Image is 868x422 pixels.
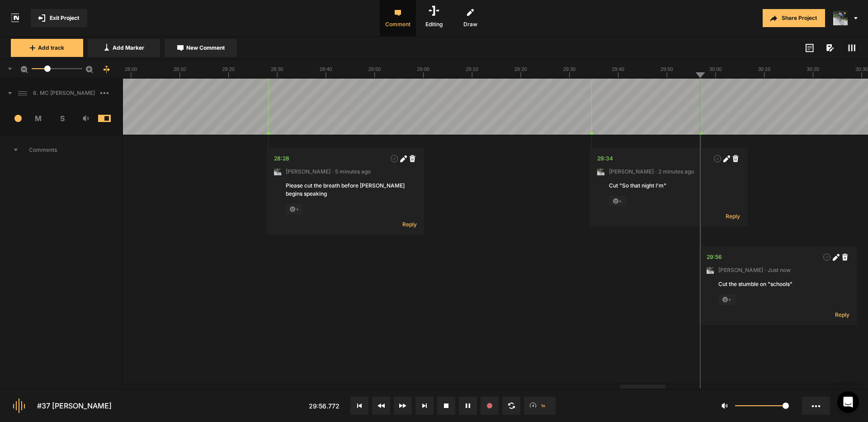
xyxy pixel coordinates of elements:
span: + [286,204,303,215]
span: 29:56.772 [309,402,340,410]
img: ACg8ocLxXzHjWyafR7sVkIfmxRufCxqaSAR27SDjuE-ggbMy1qqdgD8=s96-c [274,168,281,175]
text: 29:40 [612,66,625,72]
text: 28:20 [222,66,235,72]
span: [PERSON_NAME] · Just now [718,266,791,274]
text: 30:10 [758,66,771,72]
text: 29:30 [563,66,576,72]
div: Cut "So that night I'm" [609,182,728,190]
span: + [718,294,736,305]
text: 28:40 [320,66,332,72]
span: + [609,196,626,206]
text: 29:20 [514,66,527,72]
span: Add Marker [113,44,144,52]
text: 29:10 [466,66,478,72]
div: Open Intercom Messenger [837,391,859,413]
text: 28:50 [368,66,381,72]
button: Share Project [763,9,825,27]
span: Exit Project [50,14,79,22]
text: 29:50 [660,66,673,72]
span: New Comment [186,44,225,52]
span: 6. MC [PERSON_NAME] [29,89,100,97]
button: New Comment [165,39,237,57]
img: ACg8ocLxXzHjWyafR7sVkIfmxRufCxqaSAR27SDjuE-ggbMy1qqdgD8=s96-c [707,267,714,274]
span: Reply [402,220,417,228]
div: 29:34.457 [597,154,613,163]
span: S [50,113,74,124]
text: 29:00 [417,66,430,72]
text: 30:00 [709,66,722,72]
span: [PERSON_NAME] · 2 minutes ago [609,168,694,176]
img: ACg8ocLxXzHjWyafR7sVkIfmxRufCxqaSAR27SDjuE-ggbMy1qqdgD8=s96-c [833,11,848,25]
button: Add track [11,39,83,57]
span: Reply [835,311,849,319]
text: 30:30 [855,66,868,72]
text: 28:00 [125,66,137,72]
div: 29:56.917 [707,253,722,262]
button: Exit Project [31,9,87,27]
span: [PERSON_NAME] · 5 minutes ago [286,168,371,176]
span: M [27,113,51,124]
text: 30:20 [807,66,820,72]
img: ACg8ocLxXzHjWyafR7sVkIfmxRufCxqaSAR27SDjuE-ggbMy1qqdgD8=s96-c [597,168,604,175]
div: Cut the stumble on "schools" [718,280,838,288]
text: 28:10 [174,66,186,72]
span: Reply [726,212,740,220]
button: 1x [524,397,556,415]
div: Please cut the breath before [PERSON_NAME] begins speaking [286,182,405,198]
div: 28:28.122 [274,154,289,163]
span: Add track [38,44,64,52]
button: Add Marker [88,39,160,57]
text: 28:30 [271,66,283,72]
div: #37 [PERSON_NAME] [37,400,112,411]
